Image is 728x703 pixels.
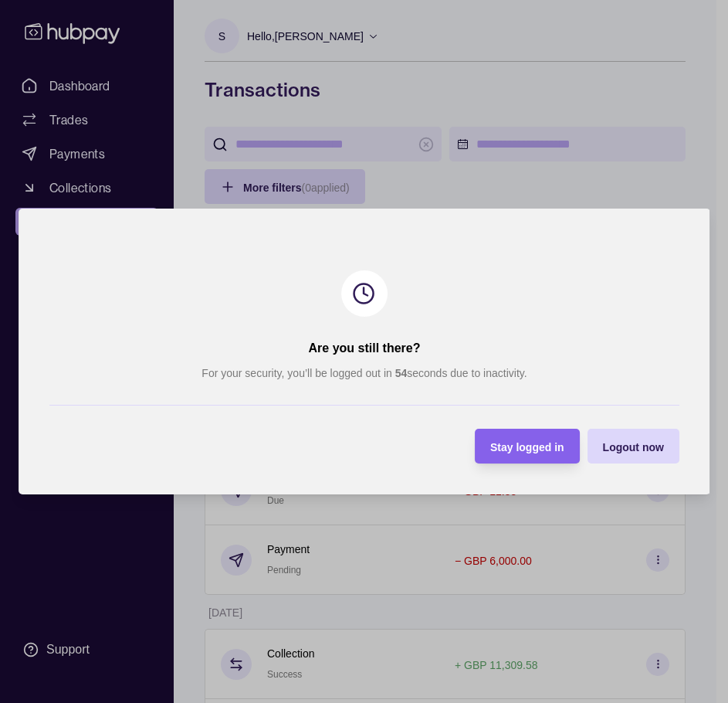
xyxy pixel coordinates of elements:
button: Logout now [587,429,679,464]
strong: 54 [394,367,407,379]
button: Stay logged in [474,429,579,464]
span: Stay logged in [489,441,564,453]
h2: Are you still there? [308,340,420,357]
span: Logout now [602,441,663,453]
p: For your security, you’ll be logged out in seconds due to inactivity. [201,365,527,382]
